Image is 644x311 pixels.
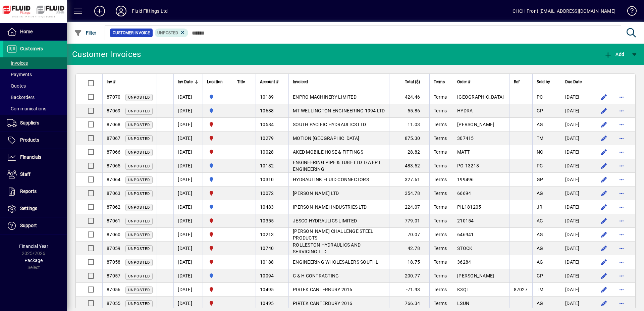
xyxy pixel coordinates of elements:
[207,245,229,252] span: FLUID FITTINGS CHRISTCHURCH
[128,109,150,113] span: Unposted
[457,232,474,237] span: 646941
[173,104,203,118] td: [DATE]
[178,78,193,86] span: Inv Date
[457,108,473,113] span: HYDRA
[260,149,274,155] span: 10028
[561,173,592,187] td: [DATE]
[599,243,609,254] button: Edit
[3,183,67,200] a: Reports
[293,259,379,265] span: ENGINEERING WHOLESALERS SOUTHL
[128,95,150,100] span: Unposted
[389,118,429,132] td: 11.03
[207,176,229,183] span: AUCKLAND
[561,187,592,200] td: [DATE]
[561,145,592,159] td: [DATE]
[260,259,274,265] span: 10188
[107,218,120,223] span: 87061
[599,229,609,240] button: Edit
[434,232,447,237] span: Terms
[389,242,429,255] td: 42.78
[604,52,624,57] span: Add
[537,78,550,86] span: Sold by
[293,204,367,210] span: [PERSON_NAME] INDUSTRIES LTD
[434,149,447,155] span: Terms
[514,78,520,86] span: Ref
[7,72,32,77] span: Payments
[178,78,199,86] div: Inv Date
[173,297,203,310] td: [DATE]
[537,301,543,306] span: AG
[537,191,543,196] span: AG
[293,242,361,254] span: ROLLESTON HYDRAULICS AND SERVICING LTD
[107,163,120,168] span: 87065
[260,287,274,292] span: 10495
[7,83,26,89] span: Quotes
[561,228,592,242] td: [DATE]
[457,301,469,306] span: LSUN
[20,206,37,211] span: Settings
[3,149,67,166] a: Financials
[107,94,120,100] span: 87070
[293,78,385,86] div: Invoiced
[128,192,150,196] span: Unposted
[457,191,471,196] span: 66694
[20,154,41,160] span: Financials
[107,136,120,141] span: 87067
[207,78,223,86] span: Location
[260,218,274,223] span: 10355
[561,269,592,283] td: [DATE]
[389,255,429,269] td: 18.75
[107,246,120,251] span: 87059
[561,118,592,132] td: [DATE]
[173,200,203,214] td: [DATE]
[128,123,150,127] span: Unposted
[260,204,274,210] span: 10483
[389,173,429,187] td: 327.61
[457,94,504,100] span: [GEOGRAPHIC_DATA]
[561,159,592,173] td: [DATE]
[107,259,120,265] span: 87058
[207,162,229,169] span: AUCKLAND
[457,149,470,155] span: MATT
[128,247,150,251] span: Unposted
[561,104,592,118] td: [DATE]
[20,120,39,125] span: Suppliers
[599,298,609,309] button: Edit
[260,301,274,306] span: 10495
[260,78,284,86] div: Account #
[207,107,229,114] span: AUCKLAND
[434,78,445,86] span: Terms
[3,57,67,69] a: Invoices
[107,78,115,86] span: Inv #
[599,92,609,102] button: Edit
[293,177,369,182] span: HYDRAULINK FLUID CONNECTORS
[20,137,39,143] span: Products
[537,204,543,210] span: JR
[434,191,447,196] span: Terms
[293,218,357,223] span: JESCO HYDRAULICS LIMITED
[7,60,28,66] span: Invoices
[537,246,543,251] span: AG
[207,78,229,86] div: Location
[293,160,381,172] span: ENGINEERING PIPE & TUBE LTD T/A EPT ENGINEERING
[434,163,447,168] span: Terms
[616,202,627,212] button: More options
[173,132,203,145] td: [DATE]
[599,174,609,185] button: Edit
[260,163,274,168] span: 10182
[514,78,528,86] div: Ref
[622,1,636,23] a: Knowledge Base
[457,177,474,182] span: 199496
[561,214,592,228] td: [DATE]
[107,122,120,127] span: 87068
[107,287,120,292] span: 87056
[260,122,274,127] span: 10584
[237,78,245,86] span: Title
[173,187,203,200] td: [DATE]
[389,283,429,297] td: -71.93
[207,93,229,101] span: AUCKLAND
[7,106,46,111] span: Communications
[405,78,420,86] span: Total ($)
[107,177,120,182] span: 87064
[207,231,229,238] span: FLUID FITTINGS CHRISTCHURCH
